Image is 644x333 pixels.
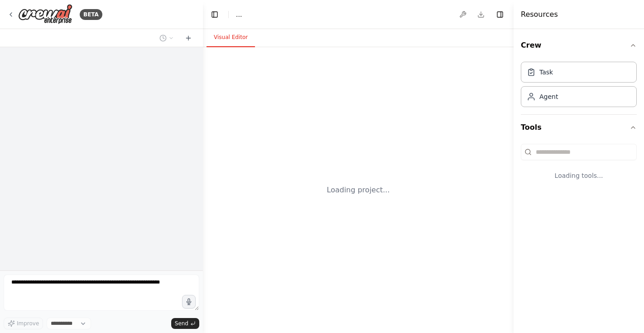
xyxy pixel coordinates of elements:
[4,318,43,329] button: Improve
[175,320,188,327] span: Send
[208,8,221,21] button: Hide left sidebar
[236,10,242,19] span: ...
[521,140,637,195] div: Tools
[80,9,102,20] div: BETA
[171,318,199,329] button: Send
[539,92,558,101] div: Agent
[539,68,553,77] div: Task
[494,8,506,21] button: Hide right sidebar
[207,28,255,47] button: Visual Editor
[181,33,196,44] button: Start a new chat
[521,164,637,187] div: Loading tools...
[18,4,72,24] img: Logo
[182,295,196,309] button: Click to speak your automation idea
[156,33,178,44] button: Switch to previous chat
[521,9,558,20] h4: Resources
[521,58,637,114] div: Crew
[17,320,39,327] span: Improve
[327,185,390,196] div: Loading project...
[521,33,637,58] button: Crew
[236,10,242,19] nav: breadcrumb
[521,115,637,140] button: Tools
